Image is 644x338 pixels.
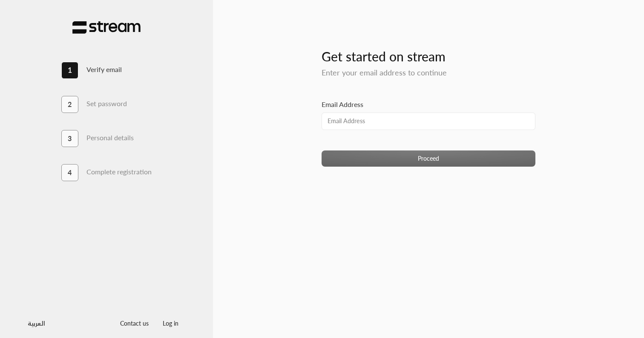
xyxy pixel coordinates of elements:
a: Log in [156,320,186,327]
button: Contact us [113,315,156,331]
input: Email Address [322,113,536,130]
a: Contact us [113,320,156,327]
img: Stream Pay [72,21,141,34]
h5: Enter your email address to continue [322,68,536,78]
h3: Personal details [86,133,134,142]
span: 2 [68,99,72,110]
h3: Get started on stream [322,35,536,64]
a: العربية [28,315,45,331]
h3: Set password [86,99,127,107]
span: 3 [68,133,72,144]
h3: Complete registration [86,168,152,176]
span: 1 [68,65,72,76]
button: Log in [156,315,186,331]
span: 4 [68,168,72,178]
label: Email Address [322,99,363,110]
h3: Verify email [86,65,122,73]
